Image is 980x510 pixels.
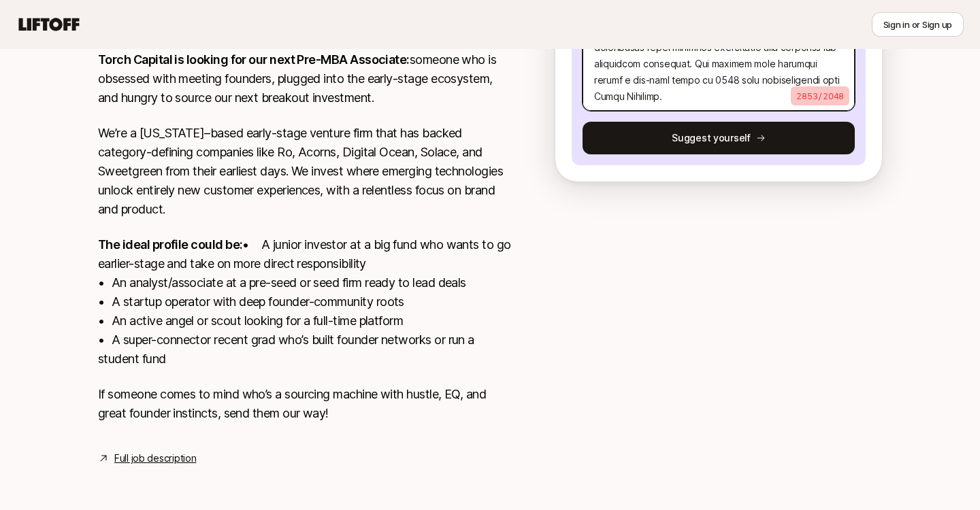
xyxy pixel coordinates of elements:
[583,122,855,154] button: Suggest yourself
[791,86,849,105] p: 2853 / 2048
[98,385,512,423] p: If someone comes to mind who’s a sourcing machine with hustle, EQ, and great founder instincts, s...
[98,237,242,252] strong: The ideal profile could be:
[114,450,196,466] a: Full job description
[98,124,512,219] p: We’re a [US_STATE]–based early-stage venture firm that has backed category-defining companies lik...
[98,235,512,369] p: • A junior investor at a big fund who wants to go earlier-stage and take on more direct responsib...
[98,50,512,107] p: someone who is obsessed with meeting founders, plugged into the early-stage ecosystem, and hungry...
[98,52,410,67] strong: Torch Capital is looking for our next Pre-MBA Associate:
[872,12,964,37] button: Sign in or Sign up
